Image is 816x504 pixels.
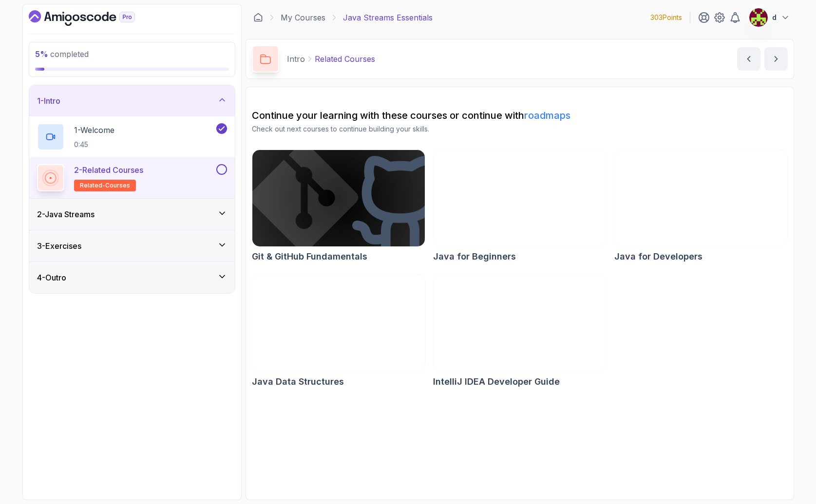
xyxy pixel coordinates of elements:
p: d [772,13,777,22]
a: My Courses [281,12,325,23]
img: Java for Developers card [615,150,787,246]
button: 1-Welcome0:45 [37,123,227,150]
img: user profile image [749,8,768,27]
button: 1-Intro [29,85,235,116]
p: Check out next courses to continue building your skills. [252,124,788,134]
a: roadmaps [524,110,570,121]
h2: Java for Beginners [433,250,516,263]
a: Dashboard [253,13,263,22]
button: 4-Outro [29,262,235,293]
a: Java for Developers cardJava for Developers [614,149,788,263]
p: 1 - Welcome [74,124,114,136]
button: user profile imaged [749,8,790,27]
img: Java for Beginners card [434,150,606,246]
button: 2-Java Streams [29,199,235,230]
p: 2 - Related Courses [74,164,143,176]
h3: 3 - Exercises [37,240,81,252]
p: 0:45 [74,140,114,149]
button: 2-Related Coursesrelated-courses [37,164,227,191]
span: related-courses [80,182,130,189]
img: IntelliJ IDEA Developer Guide card [434,275,606,371]
h2: Java for Developers [614,250,702,263]
p: 303 Points [650,13,682,22]
p: Java Streams Essentials [343,12,433,23]
button: next content [764,47,788,71]
h2: Java Data Structures [252,375,344,389]
span: 5 % [35,49,48,59]
a: Java Data Structures cardJava Data Structures [252,274,425,388]
img: Java Data Structures card [248,272,429,373]
button: previous content [737,47,760,71]
h3: 4 - Outro [37,272,66,283]
a: Dashboard [29,10,157,26]
span: completed [35,49,89,59]
button: 3-Exercises [29,230,235,261]
h3: 2 - Java Streams [37,208,95,220]
h2: Continue your learning with these courses or continue with [252,109,788,122]
p: Related Courses [315,53,375,65]
a: IntelliJ IDEA Developer Guide cardIntelliJ IDEA Developer Guide [433,274,607,388]
a: Git & GitHub Fundamentals cardGit & GitHub Fundamentals [252,149,425,263]
h2: IntelliJ IDEA Developer Guide [433,375,560,389]
h3: 1 - Intro [37,95,60,107]
p: Intro [287,53,305,65]
h2: Git & GitHub Fundamentals [252,250,367,263]
a: Java for Beginners cardJava for Beginners [433,149,607,263]
img: Git & GitHub Fundamentals card [252,150,425,246]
